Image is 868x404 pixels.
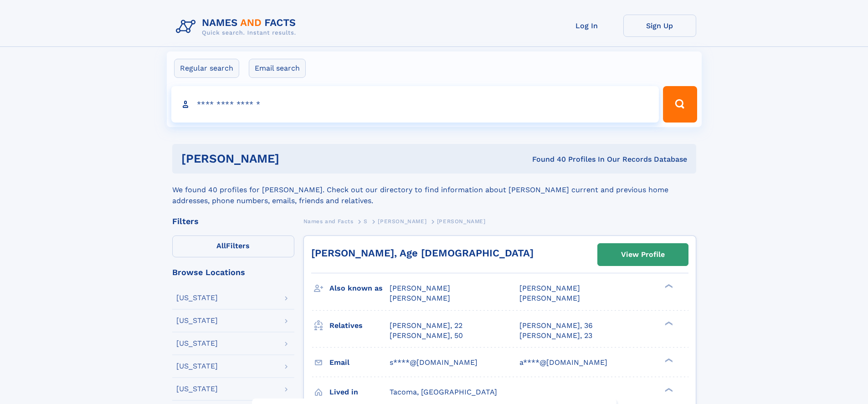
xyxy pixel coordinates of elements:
[663,320,673,326] div: ❯
[519,321,593,331] a: [PERSON_NAME], 36
[311,247,534,259] a: [PERSON_NAME], Age [DEMOGRAPHIC_DATA]
[171,86,659,123] input: search input
[303,215,354,227] a: Names and Facts
[378,215,426,227] a: [PERSON_NAME]
[172,174,696,206] div: We found 40 profiles for [PERSON_NAME]. Check out our directory to find information about [PERSON...
[329,318,390,333] h3: Relatives
[390,294,450,302] span: [PERSON_NAME]
[406,154,687,164] div: Found 40 Profiles In Our Records Database
[550,15,623,37] a: Log In
[364,218,368,225] span: S
[598,244,688,266] a: View Profile
[364,215,368,227] a: S
[519,331,592,341] a: [PERSON_NAME], 23
[176,385,218,393] div: [US_STATE]
[378,218,426,225] span: [PERSON_NAME]
[390,331,463,341] a: [PERSON_NAME], 50
[176,294,218,302] div: [US_STATE]
[174,59,239,78] label: Regular search
[437,218,486,225] span: [PERSON_NAME]
[663,387,673,393] div: ❯
[329,384,390,400] h3: Lived in
[176,363,218,370] div: [US_STATE]
[621,244,665,265] div: View Profile
[390,284,450,292] span: [PERSON_NAME]
[172,235,294,257] label: Filters
[623,15,696,37] a: Sign Up
[216,241,226,250] span: All
[172,217,294,225] div: Filters
[390,321,462,331] a: [PERSON_NAME], 22
[329,281,390,296] h3: Also known as
[390,388,497,396] span: Tacoma, [GEOGRAPHIC_DATA]
[176,317,218,324] div: [US_STATE]
[249,59,306,78] label: Email search
[519,294,580,302] span: [PERSON_NAME]
[329,355,390,370] h3: Email
[181,153,406,164] h1: [PERSON_NAME]
[176,340,218,347] div: [US_STATE]
[663,86,697,123] button: Search Button
[519,284,580,292] span: [PERSON_NAME]
[663,357,673,363] div: ❯
[663,283,673,289] div: ❯
[172,268,294,276] div: Browse Locations
[172,15,303,39] img: Logo Names and Facts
